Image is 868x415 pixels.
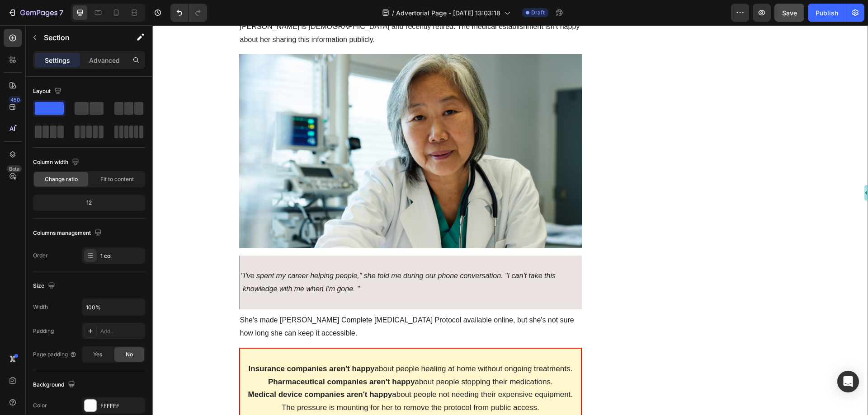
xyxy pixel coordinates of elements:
[116,352,401,361] span: about people stopping their medications.
[96,365,420,373] span: about people not needing their expensive equipment.
[96,339,420,348] span: about people healing at home without ongoing treatments.
[531,9,545,17] span: Draft
[33,327,54,335] div: Padding
[96,365,240,373] strong: Medical device companies aren't happy
[33,227,104,239] div: Columns management
[33,303,48,311] div: Width
[100,175,134,183] span: Fit to content
[392,8,394,18] span: /
[7,165,22,173] div: Beta
[4,4,67,22] button: 7
[33,85,63,98] div: Layout
[33,280,57,292] div: Size
[89,247,428,267] i: "I've spent my career helping people," she told me during our phone conversation. "I can't take t...
[774,4,804,22] button: Save
[88,289,429,315] p: She's made [PERSON_NAME] Complete [MEDICAL_DATA] Protocol available online, but she's not sure ho...
[126,350,133,359] span: No
[33,350,77,359] div: Page padding
[9,96,22,103] div: 450
[837,371,859,392] div: Open Intercom Messenger
[33,252,48,260] div: Order
[35,196,143,209] div: 12
[129,378,387,387] span: The pressure is mounting for her to remove the protocol from public access.
[82,299,145,315] input: Auto
[89,56,120,65] p: Advanced
[100,327,143,336] div: Add...
[33,156,81,168] div: Column width
[93,350,102,359] span: Yes
[808,4,846,22] button: Publish
[59,7,63,18] p: 7
[87,29,430,223] img: Alt Image
[45,175,78,183] span: Change ratio
[100,252,143,260] div: 1 col
[116,352,262,361] strong: Pharmaceutical companies aren't happy
[44,32,118,43] p: Section
[152,25,868,415] iframe: Design area
[782,9,797,17] span: Save
[45,56,70,65] p: Settings
[816,8,838,18] div: Publish
[96,339,222,348] strong: Insurance companies aren't happy
[33,401,47,410] div: Color
[100,402,143,410] div: FFFFFF
[33,379,77,391] div: Background
[396,8,500,18] span: Advertorial Page - [DATE] 13:03:18
[170,4,207,22] div: Undo/Redo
